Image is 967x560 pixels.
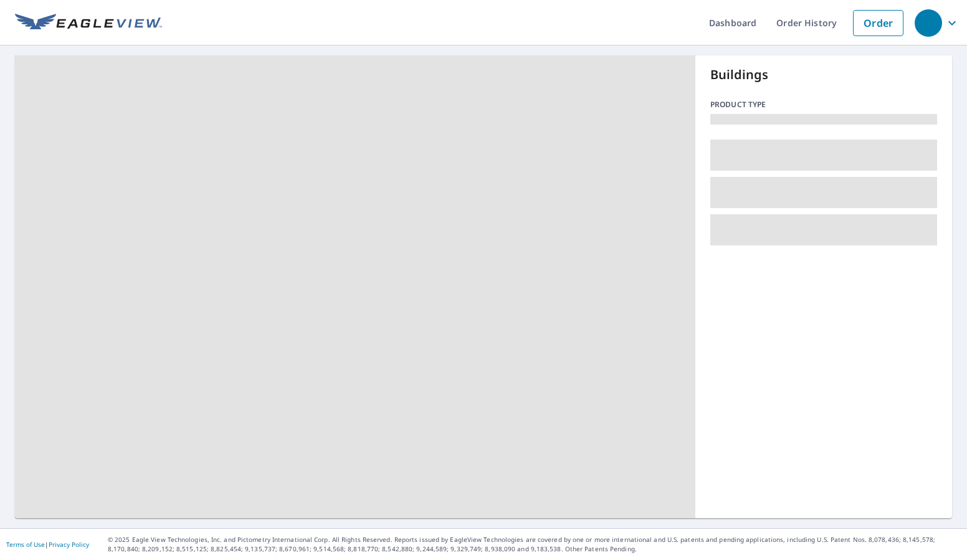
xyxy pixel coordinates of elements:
img: EV Logo [15,14,162,32]
p: © 2025 Eagle View Technologies, Inc. and Pictometry International Corp. All Rights Reserved. Repo... [108,535,961,554]
p: | [6,541,89,548]
a: Terms of Use [6,540,45,549]
a: Order [853,10,903,36]
p: Product type [710,99,937,110]
p: Buildings [710,65,937,84]
a: Privacy Policy [49,540,89,549]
